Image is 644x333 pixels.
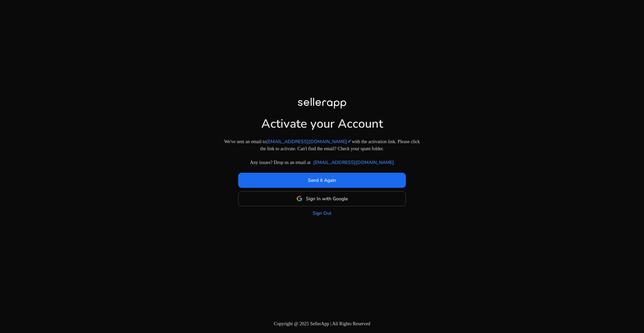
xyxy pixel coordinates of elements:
[261,111,383,131] h1: Activate your Account
[221,138,423,152] p: We've sent an email to with the activation link. Please click the link to activate. Can't find th...
[250,159,310,166] p: Any issues? Drop us an email at
[306,195,348,202] span: Sign In with Google
[313,159,394,166] a: [EMAIL_ADDRESS][DOMAIN_NAME]
[347,139,352,143] mat-icon: edit
[266,138,352,145] a: [EMAIL_ADDRESS][DOMAIN_NAME]
[297,196,303,202] img: google-logo.svg
[308,177,336,184] span: Send it Again
[238,173,406,188] button: Send it Again
[313,210,331,217] a: Sign Out
[238,191,406,206] button: Sign In with Google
